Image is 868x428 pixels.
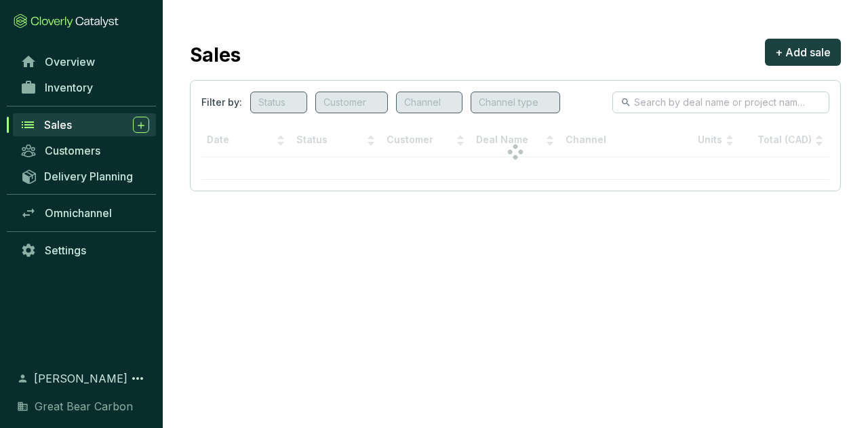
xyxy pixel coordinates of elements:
span: Sales [44,118,72,132]
h2: Sales [190,41,241,69]
a: Inventory [14,76,156,99]
span: Great Bear Carbon [35,398,133,414]
a: Delivery Planning [14,165,156,187]
span: Overview [45,55,95,69]
span: Filter by: [201,96,242,109]
a: Omnichannel [14,201,156,225]
input: Search by deal name or project name... [634,95,809,110]
a: Customers [14,139,156,162]
span: + Add sale [775,44,831,60]
a: Sales [13,113,156,136]
span: Delivery Planning [44,170,133,183]
span: [PERSON_NAME] [34,370,127,387]
span: Omnichannel [45,206,112,220]
span: Customers [45,144,100,157]
span: Inventory [45,81,93,94]
a: Overview [14,50,156,73]
span: Settings [45,244,86,257]
a: Settings [14,239,156,262]
button: + Add sale [765,39,841,66]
